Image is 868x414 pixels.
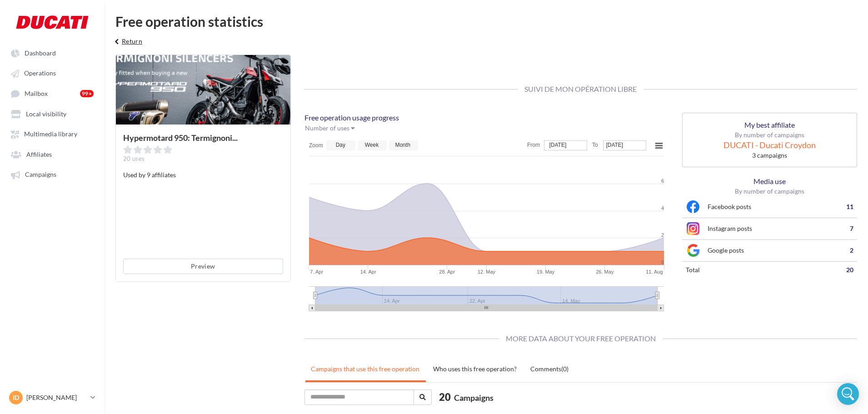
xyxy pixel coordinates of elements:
a: Mailbox 99+ [5,85,99,102]
tspan: 0 [661,259,663,265]
uib-tab-heading: Who uses this free operation? [433,365,517,373]
td: 2 [823,239,857,261]
a: Campaigns that use this free operation [305,358,425,380]
div: Open Intercom Messenger [837,383,859,405]
a: Dashboard [5,45,99,61]
span: Multimedia library [24,130,77,138]
tspan: 7. Apr [310,269,323,274]
span: Campaigns [25,171,56,179]
text: From [527,142,540,148]
i: keyboard_arrow_left [112,37,122,46]
span: Number of uses [305,124,349,132]
button: Return [108,35,146,54]
span: 20 [439,390,451,404]
td: Instagram posts [704,218,824,239]
a: Local visibility [5,105,99,122]
p: [PERSON_NAME] [26,393,87,402]
p: Free operation usage progress [304,113,668,123]
tspan: 2 [661,232,663,238]
div: DUCATI - Ducati Croydon [689,140,850,151]
span: ... [232,133,238,143]
a: Multimedia library [5,125,99,142]
td: Google posts [704,239,824,261]
button: Preview [123,259,283,274]
tspan: [DATE] [606,142,623,148]
td: Facebook posts [704,196,824,218]
td: 11 [823,196,857,218]
text: Month [395,142,410,148]
span: Suivi de mon opération libre [518,85,644,93]
span: Mailbox [25,90,48,97]
a: Affiliates [5,146,99,162]
span: Affiliates [26,150,52,158]
span: Local visibility [26,110,66,118]
span: More data about your free operation [499,334,663,343]
text: Week [364,142,379,148]
p: Used by 9 affiliates [123,170,283,180]
p: My best affiliate [689,120,850,130]
a: Who uses this free operation? [428,358,522,380]
tspan: 11. Aug [646,269,663,274]
a: ID [PERSON_NAME] [7,389,97,406]
span: ID [13,393,19,402]
tspan: 14. Apr [360,269,376,274]
text: Zoom [309,142,323,149]
tspan: 4 [661,205,663,211]
tspan: 19. May [537,269,555,274]
text: To [592,142,598,148]
span: 20 uses [123,155,145,162]
span: (0) [561,365,569,373]
div: 3 campaigns [689,151,850,160]
p: By number of campaigns [689,130,850,140]
button: Number of uses [304,123,361,136]
a: Campaigns [5,166,99,182]
td: total [682,261,824,278]
text: Day [335,142,345,148]
a: Comments(0) [525,358,574,380]
p: Media use [682,176,858,187]
tspan: 6 [661,178,663,184]
a: Operations [5,65,99,81]
tspan: 28. Apr [439,269,455,274]
td: 20 [823,261,857,278]
span: Dashboard [25,49,56,57]
uib-tab-heading: Campaigns that use this free operation [311,365,419,373]
td: 7 [823,218,857,239]
tspan: 26. May [596,269,614,274]
uib-tab-heading: Comments [530,365,569,373]
div: Hypermotard 950: Termignoni [123,134,252,142]
div: 99+ [80,90,94,97]
span: Operations [24,70,56,77]
span: Campaigns [454,393,494,403]
tspan: 12. May [477,269,495,274]
tspan: [DATE] [549,142,566,148]
p: By number of campaigns [682,187,858,196]
div: Free operation statistics [115,15,857,28]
